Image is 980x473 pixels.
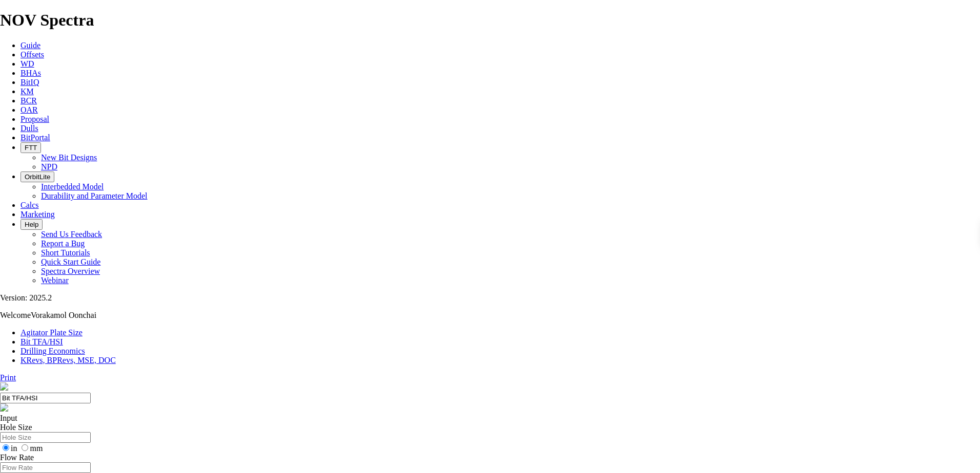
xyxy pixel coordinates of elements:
span: Help [25,221,38,228]
button: Help [21,219,43,230]
a: Durability and Parameter Model [41,191,148,200]
button: FTT [21,142,41,153]
a: KM [21,87,34,96]
input: in [3,444,9,451]
a: BCR [21,96,37,105]
a: Guide [21,41,40,50]
span: Vorakamol Oonchai [31,311,96,319]
button: OrbitLite [21,171,54,182]
a: Offsets [21,50,44,59]
a: NPD [41,162,57,171]
a: Agitator Plate Size [21,328,83,337]
a: Drilling Economics [21,347,85,355]
a: Spectra Overview [41,267,100,275]
a: Send Us Feedback [41,230,102,239]
a: Bit TFA/HSI [21,337,63,346]
span: FTT [25,144,37,152]
a: Proposal [21,115,49,123]
label: mm [19,444,43,453]
a: KRevs, BPRevs, MSE, DOC [21,356,116,364]
a: Marketing [21,210,55,219]
a: Calcs [21,201,39,209]
a: Interbedded Model [41,182,104,191]
input: mm [22,444,28,451]
span: OrbitLite [25,173,50,181]
a: Short Tutorials [41,248,90,257]
a: Quick Start Guide [41,257,100,266]
a: Dulls [21,124,38,133]
a: BitIQ [21,78,39,87]
a: Report a Bug [41,239,85,248]
a: New Bit Designs [41,153,97,162]
a: OAR [21,105,38,114]
a: Webinar [41,276,69,285]
a: BHAs [21,69,41,77]
a: BitPortal [21,133,50,142]
a: WD [21,59,34,68]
